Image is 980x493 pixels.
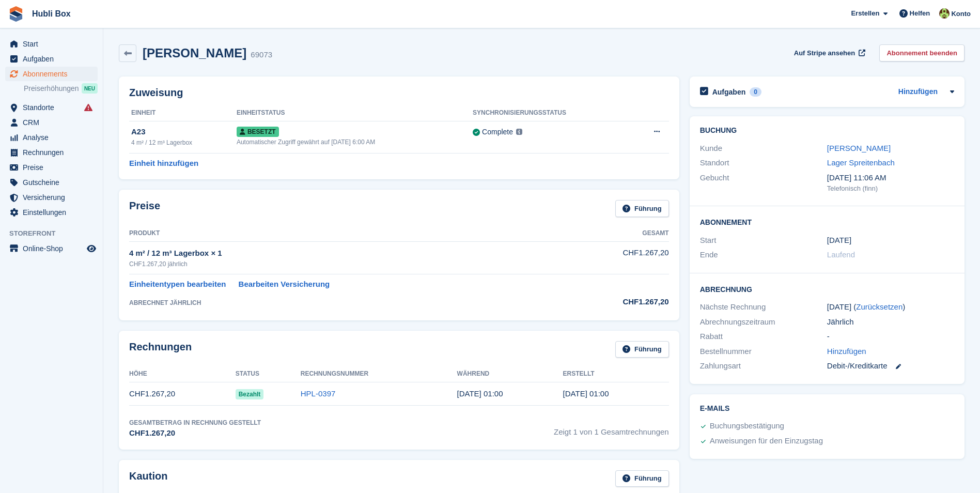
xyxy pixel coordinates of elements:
a: Bearbeiten Versicherung [239,279,330,290]
img: icon-info-grey-7440780725fd019a000dd9b08b2336e03edf1995a4989e88bcd33f0948082b44.svg [516,129,522,135]
div: 4 m² / 12 m³ Lagerbox × 1 [129,248,568,259]
span: Laufend [827,250,855,259]
div: CHF1.267,20 jährlich [129,259,568,269]
div: - [827,331,954,343]
a: menu [5,145,98,160]
th: Während [457,366,563,382]
a: Einheitentypen bearbeiten [129,279,226,290]
a: menu [5,190,98,205]
span: Besetzt [237,127,279,137]
div: Automatischer Zugriff gewährt auf [DATE] 6:00 AM [237,137,473,147]
h2: Preise [129,200,160,217]
a: menu [5,115,98,130]
div: Gebucht [700,172,827,194]
h2: Buchung [700,127,954,135]
h2: Kaution [129,470,167,487]
a: menu [5,37,98,51]
img: stora-icon-8386f47178a22dfd0bd8f6a31ec36ba5ce8667c1dd55bd0f319d3a0aa187defe.svg [8,6,24,22]
span: Online-Shop [23,241,85,256]
span: Helfen [910,8,930,19]
th: Höhe [129,366,236,382]
a: Hubli Box [28,5,75,22]
td: CHF1.267,20 [568,241,668,274]
div: Bestellnummer [700,346,827,358]
a: menu [5,100,98,115]
a: Lager Spreitenbach [827,158,895,167]
span: Erstellen [851,8,879,19]
div: Telefonisch (finn) [827,183,954,194]
span: Konto [951,9,971,19]
span: Versicherung [23,190,85,205]
time: 2025-01-26 00:00:00 UTC [457,389,503,398]
div: Buchungsbestätigung [710,420,784,433]
a: menu [5,160,98,175]
span: Preise [23,160,85,175]
span: Preiserhöhungen [24,84,79,94]
div: A23 [131,126,237,138]
div: Zahlungsart [700,360,827,372]
a: Auf Stripe ansehen [790,44,867,61]
div: Jährlich [827,316,954,328]
a: menu [5,67,98,81]
h2: Abonnement [700,217,954,227]
div: 4 m² / 12 m³ Lagerbox [131,138,237,147]
div: 69073 [251,49,272,61]
div: Abrechnungszeitraum [700,316,827,328]
div: CHF1.267,20 [568,296,668,308]
span: Storefront [9,228,103,239]
th: Synchronisierungsstatus [473,105,632,121]
a: menu [5,205,98,220]
span: CRM [23,115,85,130]
h2: [PERSON_NAME] [143,46,246,60]
span: Bezahlt [236,389,264,399]
span: Aufgaben [23,52,85,66]
div: Rabatt [700,331,827,343]
th: Einheitstatus [237,105,473,121]
time: 2025-01-25 00:00:00 UTC [827,235,851,246]
h2: E-Mails [700,405,954,413]
div: Ende [700,249,827,261]
span: Abonnements [23,67,85,81]
a: Hinzufügen [827,346,866,358]
div: Start [700,235,827,246]
th: Erstellt [563,366,669,382]
span: Zeigt 1 von 1 Gesamtrechnungen [554,418,669,439]
a: [PERSON_NAME] [827,144,891,152]
div: 0 [750,87,761,97]
th: Rechnungsnummer [301,366,457,382]
div: Complete [482,127,513,137]
a: Einheit hinzufügen [129,158,198,170]
div: ABRECHNET JÄHRLICH [129,298,568,307]
div: Debit-/Kreditkarte [827,360,954,372]
th: Produkt [129,225,568,242]
img: Luca Space4you [939,8,950,19]
a: Führung [615,200,669,217]
div: [DATE] 11:06 AM [827,172,954,184]
h2: Aufgaben [712,87,746,97]
a: Hinzufügen [898,86,938,98]
th: Einheit [129,105,237,121]
td: CHF1.267,20 [129,382,236,406]
h2: Zuweisung [129,87,669,99]
span: Einstellungen [23,205,85,220]
span: Auf Stripe ansehen [794,48,855,58]
a: menu [5,130,98,145]
span: Start [23,37,85,51]
div: Kunde [700,143,827,155]
a: Preiserhöhungen NEU [24,83,98,94]
a: Zurücksetzen [856,302,903,311]
div: Nächste Rechnung [700,301,827,313]
div: Gesamtbetrag in Rechnung gestellt [129,418,261,427]
div: Anweisungen für den Einzugstag [710,435,823,448]
th: Gesamt [568,225,668,242]
a: Vorschau-Shop [85,242,98,255]
h2: Rechnungen [129,341,192,358]
a: Führung [615,341,669,358]
span: Standorte [23,100,85,115]
a: HPL-0397 [301,389,336,398]
div: Standort [700,157,827,169]
h2: Abrechnung [700,284,954,294]
a: Abonnement beenden [879,44,965,61]
div: NEU [82,83,98,94]
time: 2025-01-25 00:00:40 UTC [563,389,609,398]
